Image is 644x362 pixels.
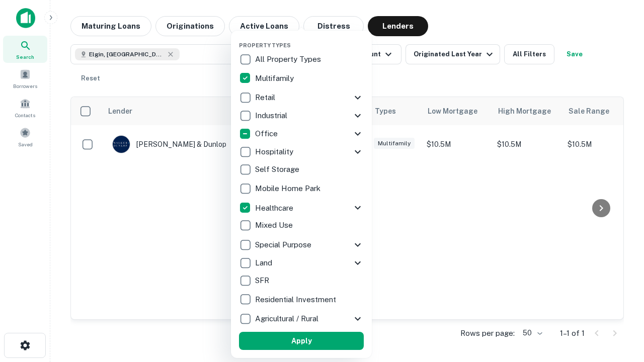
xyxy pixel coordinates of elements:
[255,163,301,175] p: Self Storage
[239,88,364,107] div: Retail
[255,92,277,104] p: Retail
[239,310,364,328] div: Agricultural / Rural
[594,282,644,330] iframe: Chat Widget
[255,294,338,306] p: Residential Investment
[239,254,364,272] div: Land
[255,257,274,269] p: Land
[255,128,280,140] p: Office
[255,146,295,158] p: Hospitality
[255,239,313,251] p: Special Purpose
[239,143,364,161] div: Hospitality
[255,313,320,325] p: Agricultural / Rural
[255,275,271,287] p: SFR
[255,183,323,195] p: Mobile Home Park
[255,219,295,231] p: Mixed Use
[255,110,289,122] p: Industrial
[239,236,364,254] div: Special Purpose
[239,332,364,350] button: Apply
[239,199,364,217] div: Healthcare
[255,53,323,65] p: All Property Types
[255,202,295,214] p: Healthcare
[239,107,364,125] div: Industrial
[239,125,364,143] div: Office
[239,42,291,48] span: Property Types
[255,72,296,84] p: Multifamily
